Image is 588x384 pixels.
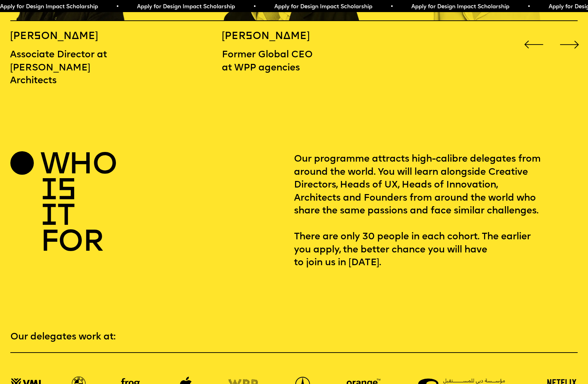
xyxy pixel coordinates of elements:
[527,4,530,10] span: •
[10,30,116,43] h5: [PERSON_NAME]
[40,153,99,256] h2: who is it for
[10,331,578,344] p: Our delegates work at:
[294,153,578,269] p: Our programme attracts high-calibre delegates from around the world. You will learn alongside Cre...
[558,33,581,56] div: Next slide
[222,49,328,75] p: Former Global CEO at WPP agencies
[10,49,116,87] p: Associate Director at [PERSON_NAME] Architects
[390,4,393,10] span: •
[522,33,546,56] div: Previous slide
[116,4,119,10] span: •
[222,30,328,43] h5: [PERSON_NAME]
[253,4,256,10] span: •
